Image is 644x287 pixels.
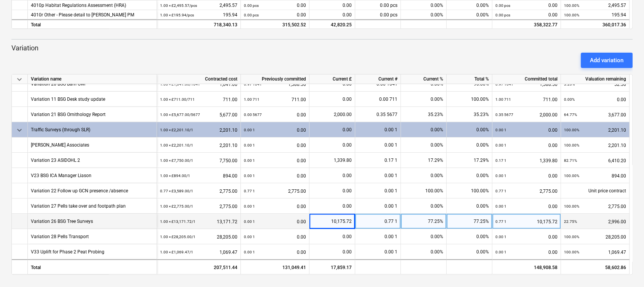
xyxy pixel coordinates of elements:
[244,0,306,10] div: 0.00
[244,13,259,17] small: 0.00 pcs
[355,198,401,214] div: 0.00 1
[160,158,193,163] small: 1.00 × £7,750.00 / 1
[564,174,579,178] small: 100.00%
[495,82,513,86] small: 0.97 1641
[244,183,306,199] div: 2,775.00
[31,137,89,152] div: Paul Castle Associates
[355,168,401,183] div: 0.00 1
[355,122,401,137] div: 0.00 1
[244,244,306,260] div: 0.00
[447,214,492,229] div: 77.25%
[160,122,237,138] div: 2,201.10
[160,174,190,178] small: 1.00 × £894.00 / 1
[495,143,506,147] small: 0.00 1
[244,107,306,123] div: 0.00
[31,244,104,259] div: V33 Uplift for Phase 2 Peat Probing
[492,74,561,84] div: Committed total
[401,229,447,244] div: 0.00%
[160,76,237,92] div: 1,641.00
[495,244,557,260] div: 0.00
[564,219,577,224] small: 22.75%
[447,198,492,214] div: 0.00%
[564,92,626,107] div: 0.00
[160,0,237,10] div: 2,495.57
[355,229,401,244] div: 0.00 1
[241,260,309,275] div: 131,049.41
[495,168,557,184] div: 0.00
[401,183,447,198] div: 100.00%
[312,137,352,153] div: 0.00
[31,92,105,106] div: Variation 11 BSG Desk study update
[244,128,255,132] small: 0.00 1
[312,198,352,214] div: 0.00
[401,74,447,84] div: Current %
[447,107,492,122] div: 35.23%
[401,0,447,10] div: 0.00%
[355,107,401,122] div: 0.35 5677
[160,189,193,193] small: 0.77 × £3,589.00 / 1
[312,168,352,183] div: 0.00
[355,137,401,153] div: 0.00 1
[355,10,401,19] div: 0.00 pcs
[312,229,352,244] div: 0.00
[564,0,626,10] div: 2,495.57
[28,74,157,84] div: Variation name
[355,153,401,168] div: 0.17 1
[160,82,200,86] small: 1.00 × £1,641.00 / 1641
[312,107,352,122] div: 2,000.00
[160,183,237,199] div: 2,775.00
[31,153,80,168] div: Variation 23 ASIDOHL 2
[309,10,355,19] div: 0.00
[401,214,447,229] div: 77.25%
[495,92,557,107] div: 711.00
[157,260,241,275] div: 207,511.44
[564,20,626,29] div: 360,017.36
[401,137,447,153] div: 0.00%
[244,82,262,86] small: 0.97 1641
[564,244,626,260] div: 1,069.47
[447,244,492,260] div: 0.00%
[495,0,557,10] div: 0.00
[495,158,506,163] small: 0.17 1
[244,174,255,178] small: 0.00 1
[309,0,355,10] div: 0.00
[495,153,557,168] div: 1,339.80
[309,19,355,29] div: 42,820.25
[312,153,352,168] div: 1,339.80
[160,153,237,168] div: 7,750.00
[561,74,630,84] div: Valuation remaining
[495,128,506,132] small: 0.00 1
[564,229,626,245] div: 28,205.00
[160,204,193,208] small: 1.00 × £2,775.00 / 1
[309,260,355,275] div: 17,859.17
[447,0,492,10] div: 0.00%
[160,128,193,132] small: 1.00 × £2,201.10 / 1
[244,235,255,239] small: 0.00 1
[31,183,128,198] div: Variation 22 Follow up GCN presence /absence
[447,137,492,153] div: 0.00%
[447,229,492,244] div: 0.00%
[244,158,255,163] small: 0.00 1
[355,214,401,229] div: 0.77 1
[15,126,24,135] span: keyboard_arrow_down
[561,260,630,275] div: 58,602.86
[11,44,633,53] p: Variation
[495,107,557,123] div: 2,000.00
[244,229,306,245] div: 0.00
[495,235,506,239] small: 0.00 1
[244,250,255,254] small: 0.00 1
[495,3,510,7] small: 0.00 pcs
[31,229,89,244] div: Variation 28 Pells Transport
[401,122,447,137] div: 0.00%
[447,122,492,137] div: 0.00%
[564,3,579,7] small: 100.00%
[31,168,91,183] div: V23 BSG ICA Manager Liason
[355,74,401,84] div: Current #
[495,97,511,102] small: 1.00 711
[160,13,194,17] small: 1.00 × £195.94 / pcs
[244,198,306,214] div: 0.00
[160,137,237,153] div: 2,201.10
[160,250,193,254] small: 1.00 × £1,069.47 / 1
[564,97,575,102] small: 0.00%
[160,168,237,184] div: 894.00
